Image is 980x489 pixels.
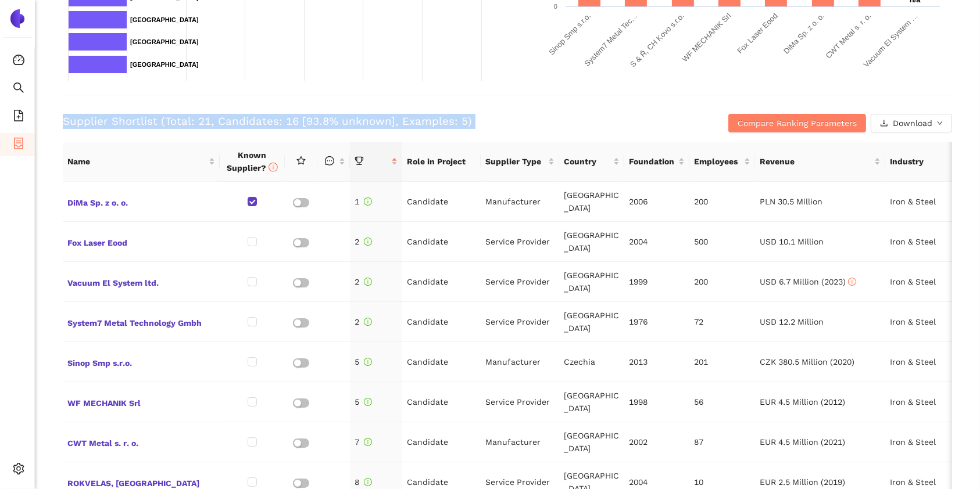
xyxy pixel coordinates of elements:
button: Compare Ranking Parameters [728,114,866,132]
span: info-circle [269,163,278,172]
span: container [13,134,24,157]
span: Country [564,155,611,168]
text: DiMa Sp. z o. o. [782,12,826,56]
span: WF MECHANIK Srl [67,394,215,409]
td: [GEOGRAPHIC_DATA] [559,382,624,422]
td: 2013 [624,342,689,382]
span: 5 [355,397,372,407]
td: 2002 [624,422,689,462]
td: 500 [690,222,755,262]
span: 8 [355,477,372,487]
span: Name [67,155,206,168]
span: EUR 4.5 Million (2021) [760,437,845,447]
th: this column's title is Name,this column is sortable [63,142,220,182]
span: Sinop Smp s.r.o. [67,354,215,369]
span: info-circle [848,278,856,286]
span: Supplier Type [485,155,546,168]
button: downloadDownloaddown [871,114,952,132]
span: trophy [355,156,364,166]
span: USD 12.2 Million [760,317,824,326]
td: 200 [690,262,755,302]
span: USD 10.1 Million [760,237,824,246]
span: 2 [355,317,372,326]
span: USD 6.7 Million (2023) [760,277,856,286]
text: [GEOGRAPHIC_DATA] [130,38,199,45]
span: Known Supplier? [227,150,278,172]
span: info-circle [364,278,372,286]
td: Service Provider [481,302,559,342]
td: Candidate [402,262,481,302]
text: WF MECHANIK Srl [681,11,733,63]
td: 56 [690,382,755,422]
td: 87 [690,422,755,462]
span: info-circle [364,438,372,446]
th: this column's title is Country,this column is sortable [559,142,624,182]
td: [GEOGRAPHIC_DATA] [559,222,624,262]
span: info-circle [364,197,372,206]
span: message [325,156,334,166]
span: star [296,156,306,166]
td: 1998 [624,382,689,422]
span: 2 [355,277,372,286]
td: 2004 [624,222,689,262]
td: 1999 [624,262,689,302]
td: Manufacturer [481,422,559,462]
text: [GEOGRAPHIC_DATA] [130,61,199,68]
span: 1 [355,197,372,206]
td: [GEOGRAPHIC_DATA] [559,422,624,462]
span: info-circle [364,358,372,366]
th: this column's title is Supplier Type,this column is sortable [481,142,559,182]
span: dashboard [13,50,24,73]
span: setting [13,459,24,482]
td: Candidate [402,342,481,382]
span: 5 [355,357,372,366]
td: 2006 [624,182,689,222]
th: this column's title is Revenue,this column is sortable [755,142,886,182]
td: Service Provider [481,222,559,262]
span: Employees [694,155,741,168]
span: file-add [13,106,24,129]
span: DiMa Sp. z o. o. [67,194,215,209]
span: Revenue [760,155,872,168]
td: Candidate [402,222,481,262]
span: CWT Metal s. r. o. [67,434,215,450]
td: Manufacturer [481,342,559,382]
th: this column is sortable [317,142,350,182]
span: 2 [355,237,372,246]
td: Manufacturer [481,182,559,222]
text: Sinop Smp s.r.o. [547,12,592,57]
span: EUR 2.5 Million (2019) [760,477,845,487]
td: Candidate [402,422,481,462]
td: Czechia [559,342,624,382]
td: 201 [690,342,755,382]
th: Role in Project [402,142,481,182]
text: 0 [554,3,557,10]
td: [GEOGRAPHIC_DATA] [559,182,624,222]
th: this column's title is Employees,this column is sortable [689,142,754,182]
text: S & Ř, CH Kovo s.r.o. [628,12,686,69]
span: Vacuum El System ltd. [67,274,215,289]
td: [GEOGRAPHIC_DATA] [559,302,624,342]
span: info-circle [364,398,372,406]
span: down [937,120,943,127]
span: PLN 30.5 Million [760,197,822,206]
td: 1976 [624,302,689,342]
td: Candidate [402,302,481,342]
td: Candidate [402,182,481,222]
th: this column's title is Foundation,this column is sortable [624,142,689,182]
text: Fox Laser Eood [735,12,779,56]
span: 7 [355,437,372,447]
td: Service Provider [481,382,559,422]
span: Compare Ranking Parameters [738,117,857,130]
span: info-circle [364,238,372,246]
span: EUR 4.5 Million (2012) [760,397,845,407]
h3: Supplier Shortlist (Total: 21, Candidates: 16 [93.8% unknown], Examples: 5) [63,114,656,129]
img: Logo [8,9,27,28]
text: [GEOGRAPHIC_DATA] [130,16,199,23]
td: 200 [690,182,755,222]
span: download [880,119,888,128]
span: info-circle [364,478,372,486]
text: System7 Metal Tec… [582,12,639,68]
span: search [13,78,24,101]
text: CWT Metal s. r. o. [824,12,873,60]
